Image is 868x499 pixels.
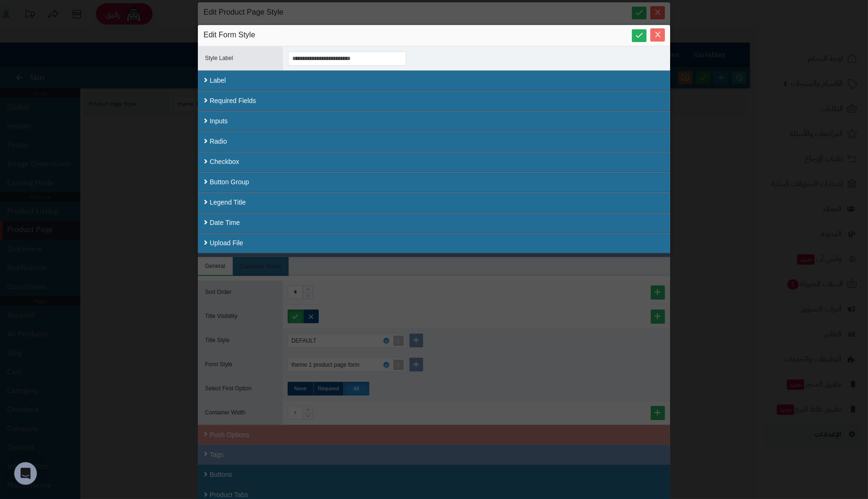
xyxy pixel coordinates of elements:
[205,55,233,61] span: Style Label
[198,213,670,233] div: Date Time
[198,152,670,172] div: Checkbox
[204,30,255,41] span: Edit Form Style
[198,172,670,192] div: Button Group
[198,192,670,213] div: Legend Title
[650,28,665,42] button: Close
[198,111,670,131] div: Inputs
[198,91,670,111] div: Required Fields
[198,70,670,91] div: Label
[14,462,37,485] div: Open Intercom Messenger
[198,131,670,152] div: Radio
[198,233,670,253] div: Upload File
